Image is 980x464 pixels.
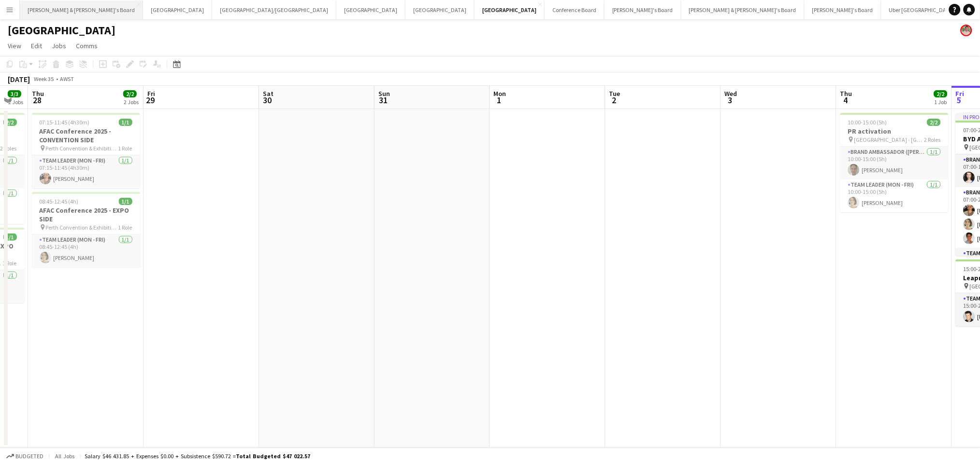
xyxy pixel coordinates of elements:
button: [GEOGRAPHIC_DATA] [405,0,475,19]
button: [GEOGRAPHIC_DATA]/[GEOGRAPHIC_DATA] [212,0,336,19]
button: [PERSON_NAME] & [PERSON_NAME]'s Board [20,0,143,19]
span: All jobs [53,452,76,460]
button: Uber [GEOGRAPHIC_DATA] [881,0,963,19]
button: [GEOGRAPHIC_DATA] [475,0,545,19]
span: Total Budgeted $47 022.57 [236,452,310,460]
button: Budgeted [5,451,45,462]
button: Conference Board [545,0,605,19]
app-user-avatar: Arrence Torres [961,25,972,36]
button: [GEOGRAPHIC_DATA] [336,0,405,19]
button: [PERSON_NAME] & [PERSON_NAME]'s Board [681,0,805,19]
button: [GEOGRAPHIC_DATA] [143,0,212,19]
button: [PERSON_NAME]'s Board [605,0,681,19]
button: [PERSON_NAME]'s Board [805,0,881,19]
div: Salary $46 431.85 + Expenses $0.00 + Subsistence $590.72 = [85,452,310,460]
span: Budgeted [15,453,43,460]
